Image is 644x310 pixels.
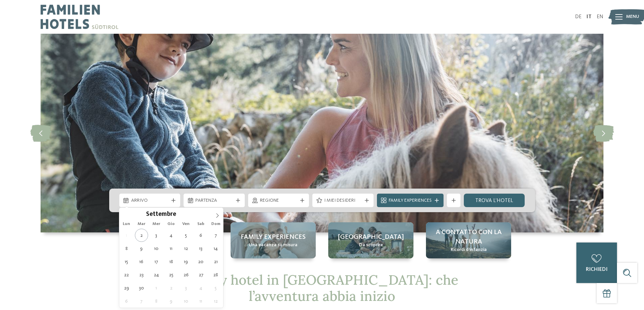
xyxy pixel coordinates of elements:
[194,229,208,242] span: Settembre 6, 2025
[186,271,458,305] span: Family hotel in [GEOGRAPHIC_DATA]: che l’avventura abbia inizio
[587,14,592,20] a: IT
[150,281,163,294] span: Ottobre 1, 2025
[209,242,222,255] span: Settembre 14, 2025
[260,197,297,204] span: Regione
[150,294,163,308] span: Ottobre 8, 2025
[451,247,487,253] span: Ricordi d’infanzia
[208,222,223,226] span: Dom
[119,222,134,226] span: Lun
[231,222,316,258] a: Family hotel in Trentino Alto Adige: la vacanza ideale per grandi e piccini Family experiences Un...
[135,268,148,281] span: Settembre 23, 2025
[626,13,639,20] span: Menu
[135,229,148,242] span: Settembre 2, 2025
[576,243,617,283] a: richiedi
[180,255,193,268] span: Settembre 19, 2025
[324,197,362,204] span: I miei desideri
[194,281,208,294] span: Ottobre 4, 2025
[165,268,178,281] span: Settembre 25, 2025
[194,294,208,308] span: Ottobre 11, 2025
[426,222,511,258] a: Family hotel in Trentino Alto Adige: la vacanza ideale per grandi e piccini A contatto con la nat...
[176,210,198,218] input: Year
[328,222,413,258] a: Family hotel in Trentino Alto Adige: la vacanza ideale per grandi e piccini [GEOGRAPHIC_DATA] Da ...
[180,242,193,255] span: Settembre 12, 2025
[165,281,178,294] span: Ottobre 2, 2025
[120,268,133,281] span: Settembre 22, 2025
[209,281,222,294] span: Ottobre 5, 2025
[165,229,178,242] span: Settembre 4, 2025
[597,14,603,20] a: EN
[209,294,222,308] span: Ottobre 12, 2025
[164,222,178,226] span: Gio
[178,222,193,226] span: Ven
[131,197,169,204] span: Arrivo
[135,281,148,294] span: Settembre 30, 2025
[180,268,193,281] span: Settembre 26, 2025
[241,232,306,242] span: Family experiences
[193,222,208,226] span: Sab
[150,268,163,281] span: Settembre 24, 2025
[165,242,178,255] span: Settembre 11, 2025
[150,229,163,242] span: Settembre 3, 2025
[586,267,607,272] span: richiedi
[209,268,222,281] span: Settembre 28, 2025
[194,242,208,255] span: Settembre 13, 2025
[135,242,148,255] span: Settembre 9, 2025
[180,229,193,242] span: Settembre 5, 2025
[209,255,222,268] span: Settembre 21, 2025
[464,194,525,207] a: trova l’hotel
[575,14,581,20] a: DE
[120,255,133,268] span: Settembre 15, 2025
[120,229,133,242] span: Settembre 1, 2025
[194,255,208,268] span: Settembre 20, 2025
[165,294,178,308] span: Ottobre 9, 2025
[359,242,383,249] span: Da scoprire
[120,242,133,255] span: Settembre 8, 2025
[180,281,193,294] span: Ottobre 3, 2025
[41,34,603,232] img: Family hotel in Trentino Alto Adige: la vacanza ideale per grandi e piccini
[150,242,163,255] span: Settembre 10, 2025
[135,255,148,268] span: Settembre 16, 2025
[150,255,163,268] span: Settembre 17, 2025
[195,197,233,204] span: Partenza
[249,242,297,249] span: Una vacanza su misura
[135,294,148,308] span: Ottobre 7, 2025
[149,222,164,226] span: Mer
[120,294,133,308] span: Ottobre 6, 2025
[389,197,432,204] span: Family Experiences
[209,229,222,242] span: Settembre 7, 2025
[134,222,149,226] span: Mar
[165,255,178,268] span: Settembre 18, 2025
[146,212,176,218] span: Settembre
[194,268,208,281] span: Settembre 27, 2025
[180,294,193,308] span: Ottobre 10, 2025
[338,232,404,242] span: [GEOGRAPHIC_DATA]
[433,228,504,247] span: A contatto con la natura
[120,281,133,294] span: Settembre 29, 2025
